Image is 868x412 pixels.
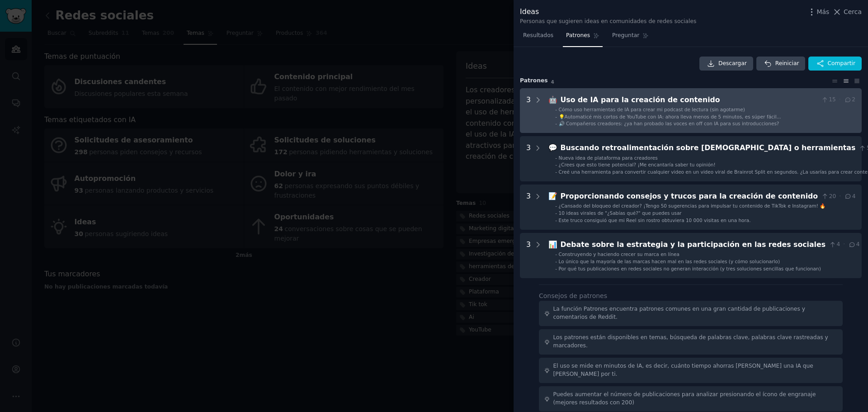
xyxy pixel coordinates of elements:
font: 📊 [548,240,557,249]
font: Descargar [718,60,747,66]
font: - [555,266,557,271]
font: Patrones [566,32,590,38]
font: · [843,241,845,247]
font: 4 [837,241,840,247]
font: Nueva idea de plataforma para creadores [559,155,658,161]
font: · [839,193,841,199]
a: Resultados [520,28,557,47]
button: Reiniciar [756,57,806,71]
font: 15 [829,96,836,103]
font: - [555,210,557,216]
font: Personas que sugieren ideas en comunidades de redes sociales [520,18,696,24]
font: 3 [526,95,531,104]
font: - [555,169,557,175]
font: Resultados [523,32,553,38]
font: 📝 [548,192,557,200]
font: - [555,203,557,208]
font: Preguntar [612,32,639,38]
font: 3 [526,240,531,249]
a: Preguntar [609,28,652,47]
font: · [839,96,841,103]
font: Por qué tus publicaciones en redes sociales no generan interacción (y tres soluciones sencillas q... [559,266,821,271]
font: El uso se mide en minutos de IA, es decir, cuánto tiempo ahorras [PERSON_NAME] una IA que [PERSON... [553,363,813,377]
font: - [555,155,557,161]
font: Proporcionando consejos y trucos para la creación de contenido [561,192,818,200]
font: Este truco consiguió que mi Reel sin rostro obtuviera 10 000 visitas en una hora. [559,218,751,223]
font: Buscando retroalimentación sobre [DEMOGRAPHIC_DATA] o herramientas [561,143,856,152]
font: 4 [551,79,554,85]
font: 3 [526,192,531,200]
font: 20 [829,193,836,199]
font: 4 [852,193,856,199]
font: 10 ideas virales de "¿Sabías qué?" que puedes usar [559,210,682,216]
font: - [555,251,557,257]
font: Patrones [520,77,548,84]
font: 💡Automaticé mis cortos de YouTube con IA: ahora lleva menos de 5 minutos, es súper fácil... [559,114,781,119]
font: La función Patrones encuentra patrones comunes en una gran cantidad de publicaciones y comentario... [553,306,805,320]
font: 🤖 [548,95,557,104]
font: ¿Crees que esto tiene potencial? ¡Me encantaría saber tu opinión! [559,162,716,167]
font: Más [816,8,829,15]
button: Más [807,7,829,17]
font: Consejos de patrones [539,292,607,299]
font: ¿Cansado del bloqueo del creador? ¡Tengo 50 sugerencias para impulsar tu contenido de TikTok e In... [559,203,826,208]
font: Puedes aumentar el número de publicaciones para analizar presionando el ícono de engranaje (mejor... [553,391,816,406]
a: Patrones [563,28,603,47]
button: Cerca [832,7,862,17]
font: Debate sobre la estrategia y la participación en las redes sociales [561,240,826,249]
font: Construyendo y haciendo crecer su marca en línea [559,251,679,257]
font: - [555,121,557,126]
font: 2 [852,96,855,103]
font: - [555,107,557,112]
font: 3 [526,143,531,152]
font: Lo único que la mayoría de las marcas hacen mal en las redes sociales (y cómo solucionarlo) [559,259,780,264]
a: Descargar [699,57,753,71]
font: Cerca [844,8,862,15]
font: - [555,162,557,167]
button: Compartir [808,57,862,71]
font: Reiniciar [775,60,799,66]
font: - [555,259,557,264]
font: Ideas [520,7,539,16]
font: - [555,114,557,119]
font: Uso de IA para la creación de contenido [561,95,720,104]
font: Cómo uso herramientas de IA para crear mi podcast de lectura (sin agotarme) [559,107,745,112]
font: - [555,218,557,223]
font: Los patrones están disponibles en temas, búsqueda de palabras clave, palabras clave rastreadas y ... [553,334,828,349]
font: 💬 [548,143,557,152]
font: Compartir [827,60,855,66]
font: 🔊 Compañeros creadores: ¿ya han probado las voces en off con IA para sus introducciones? [559,121,779,126]
font: 4 [856,241,860,247]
